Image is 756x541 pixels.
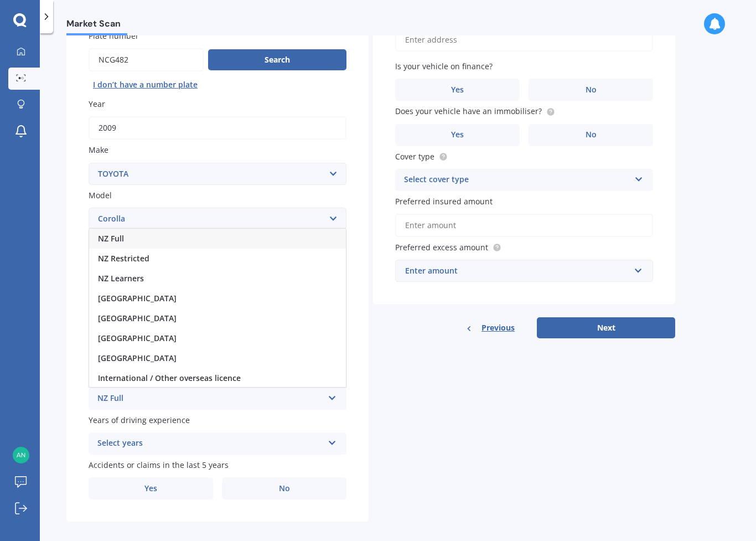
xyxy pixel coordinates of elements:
[586,130,597,140] span: No
[98,333,177,343] span: [GEOGRAPHIC_DATA]
[97,437,323,450] div: Select years
[89,460,229,470] span: Accidents or claims in the last 5 years
[89,99,105,109] span: Year
[13,447,29,463] img: 7d3ee9349f1237779273a44a99d443c6
[66,18,127,33] span: Market Scan
[98,373,241,383] span: International / Other overseas licence
[395,196,493,207] span: Preferred insured amount
[89,145,108,156] span: Make
[404,173,630,187] div: Select cover type
[395,214,653,237] input: Enter amount
[97,392,323,405] div: NZ Full
[405,265,630,277] div: Enter amount
[395,106,542,117] span: Does your vehicle have an immobiliser?
[89,48,204,71] input: Enter plate number
[98,353,177,363] span: [GEOGRAPHIC_DATA]
[89,190,112,200] span: Model
[481,320,515,336] span: Previous
[98,313,177,323] span: [GEOGRAPHIC_DATA]
[279,484,290,493] span: No
[395,61,493,71] span: Is your vehicle on finance?
[89,76,202,94] button: I don’t have a number plate
[98,293,177,303] span: [GEOGRAPHIC_DATA]
[208,49,346,70] button: Search
[586,85,597,95] span: No
[395,28,653,51] input: Enter address
[98,273,144,284] span: NZ Learners
[89,116,346,140] input: YYYY
[89,415,190,425] span: Years of driving experience
[89,30,139,41] span: Plate number
[98,233,124,244] span: NZ Full
[451,130,464,140] span: Yes
[144,484,157,493] span: Yes
[451,85,464,95] span: Yes
[395,151,434,162] span: Cover type
[537,317,675,338] button: Next
[395,242,488,253] span: Preferred excess amount
[98,253,149,264] span: NZ Restricted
